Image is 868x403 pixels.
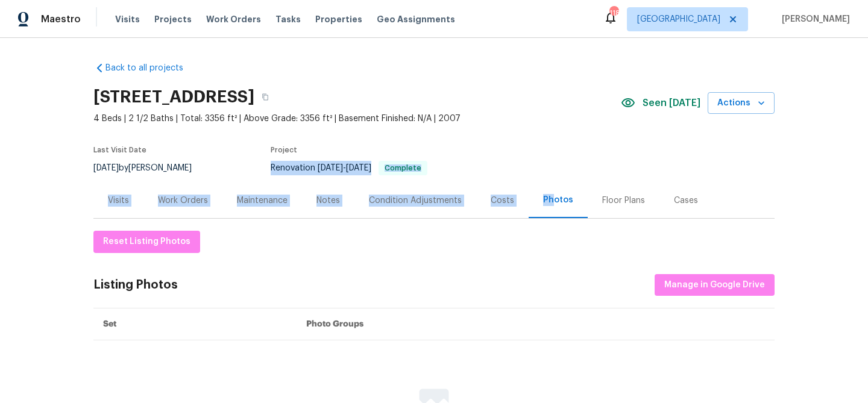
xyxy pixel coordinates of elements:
span: [DATE] [318,164,343,172]
span: Renovation [271,164,427,172]
button: Actions [708,92,775,114]
div: Notes [316,195,340,207]
span: Properties [315,13,362,25]
span: Seen [DATE] [643,97,700,109]
a: Back to all projects [93,62,209,74]
span: Complete [380,164,426,172]
div: Maintenance [237,195,288,207]
span: Geo Assignments [377,13,455,25]
div: Work Orders [158,195,208,207]
span: [PERSON_NAME] [777,13,850,25]
span: Manage in Google Drive [664,278,765,293]
span: Work Orders [206,13,261,25]
button: Reset Listing Photos [93,231,200,253]
span: Project [271,146,297,154]
span: Visits [115,13,140,25]
div: Visits [108,195,129,207]
div: Photos [543,194,573,206]
div: Cases [674,195,698,207]
span: Projects [154,13,192,25]
span: Reset Listing Photos [103,234,190,249]
span: 4 Beds | 2 1/2 Baths | Total: 3356 ft² | Above Grade: 3356 ft² | Basement Finished: N/A | 2007 [93,113,621,125]
div: Listing Photos [93,279,178,291]
span: Last Visit Date [93,146,146,154]
div: Floor Plans [602,195,645,207]
button: Copy Address [254,86,276,108]
th: Set [93,308,297,340]
span: [GEOGRAPHIC_DATA] [637,13,720,25]
span: [DATE] [93,164,119,172]
th: Photo Groups [297,308,775,340]
span: Tasks [275,15,301,23]
div: by [PERSON_NAME] [93,161,206,175]
button: Manage in Google Drive [655,274,775,296]
span: [DATE] [346,164,371,172]
h2: [STREET_ADDRESS] [93,91,254,103]
span: - [318,164,371,172]
span: Maestro [41,13,81,25]
div: Costs [491,195,514,207]
div: Condition Adjustments [369,195,462,207]
div: 118 [609,7,618,19]
span: Actions [717,96,765,111]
